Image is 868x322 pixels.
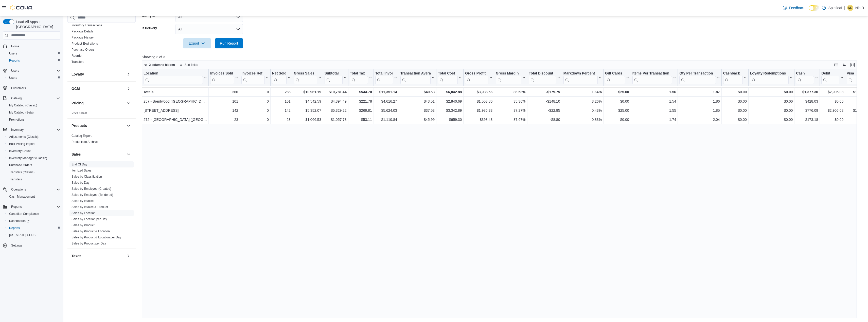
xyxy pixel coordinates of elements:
[210,98,238,104] div: 101
[7,211,41,217] a: Canadian Compliance
[529,89,560,95] div: -$179.75
[844,5,845,11] p: |
[605,98,629,104] div: $0.00
[750,71,789,84] div: Loyalty Redemptions
[9,127,26,133] button: Inventory
[7,109,60,116] span: My Catalog (Beta)
[72,223,95,227] a: Sales by Product
[72,60,84,64] a: Transfers
[400,89,435,95] div: $40.53
[241,71,264,84] div: Invoices Ref
[400,107,435,113] div: $37.53
[72,205,108,209] a: Sales by Invoice & Product
[72,101,83,106] h3: Pricing
[809,5,819,11] input: Dark Mode
[849,62,856,68] button: Enter fullscreen
[632,98,676,104] div: 1.54
[9,43,21,49] a: Home
[9,51,17,55] span: Users
[723,71,742,84] div: Cashback
[821,71,843,84] button: Debit
[679,71,720,84] button: Qty Per Transaction
[7,225,22,231] a: Reports
[72,181,90,184] a: Sales by Day
[841,62,847,68] button: Display options
[72,230,110,233] a: Sales by Product & Location
[465,71,492,84] button: Gross Profit
[7,75,19,81] a: Users
[7,148,33,154] a: Inventory Count
[294,71,317,84] div: Gross Sales
[144,98,207,104] div: 257 - Brentwood ([GEOGRAPHIC_DATA])
[272,107,291,113] div: 142
[72,152,125,157] button: Sales
[350,71,372,84] button: Total Tax
[5,217,62,224] a: Dashboards
[465,98,492,104] div: $1,553.80
[400,98,435,104] div: $43.51
[72,86,80,91] h3: OCM
[496,71,521,84] div: Gross Margin
[5,133,62,140] button: Adjustments (Classic)
[350,98,372,104] div: $221.78
[7,176,24,182] a: Transfers
[215,38,243,48] button: Run Report
[7,58,60,64] span: Reports
[7,102,39,108] a: My Catalog (Classic)
[72,36,94,39] a: Package History
[144,71,207,84] button: Location
[750,89,793,95] div: $0.00
[9,195,35,199] span: Cash Management
[9,142,35,146] span: Bulk Pricing Import
[324,71,342,76] div: Subtotal
[563,71,601,84] button: Markdown Percent
[144,107,207,113] div: [STREET_ADDRESS]
[11,96,22,100] span: Catalog
[400,71,431,84] div: Transaction Average
[72,30,94,33] a: Package Details
[294,71,321,84] button: Gross Sales
[821,71,839,76] div: Debit
[9,95,60,101] span: Catalog
[781,3,806,13] a: Feedback
[175,24,243,34] button: All
[5,224,62,232] button: Reports
[375,71,393,84] div: Total Invoiced
[9,163,32,167] span: Purchase Orders
[72,236,121,239] a: Sales by Product & Location per Day
[496,98,525,104] div: 35.36%
[821,71,839,84] div: Debit
[72,193,113,197] a: Sales by Employee (Tendered)
[72,29,94,33] span: Package Details
[796,98,818,104] div: $428.03
[11,128,24,132] span: Inventory
[7,117,60,123] span: Promotions
[72,24,102,27] a: Inventory Transactions
[294,89,321,95] div: $10,961.19
[72,140,98,144] a: Products to Archive
[5,147,62,155] button: Inventory Count
[5,102,62,109] button: My Catalog (Classic)
[9,233,36,237] span: [US_STATE] CCRS
[796,71,814,76] div: Cash
[723,71,747,84] button: Cashback
[9,204,60,210] span: Reports
[7,176,60,182] span: Transfers
[185,63,198,67] span: Sort fields
[563,98,601,104] div: 3.26%
[11,69,19,73] span: Users
[126,151,132,157] button: Sales
[350,89,372,95] div: $544.70
[9,170,34,174] span: Transfers (Classic)
[324,107,346,113] div: $5,329.22
[142,62,177,68] button: 2 columns hidden
[7,141,60,147] span: Bulk Pricing Import
[11,44,19,48] span: Home
[679,98,720,104] div: 1.86
[1,203,62,210] button: Reports
[723,98,747,104] div: $0.00
[7,162,34,168] a: Purchase Orders
[5,193,62,200] button: Cash Management
[10,5,33,10] img: Cova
